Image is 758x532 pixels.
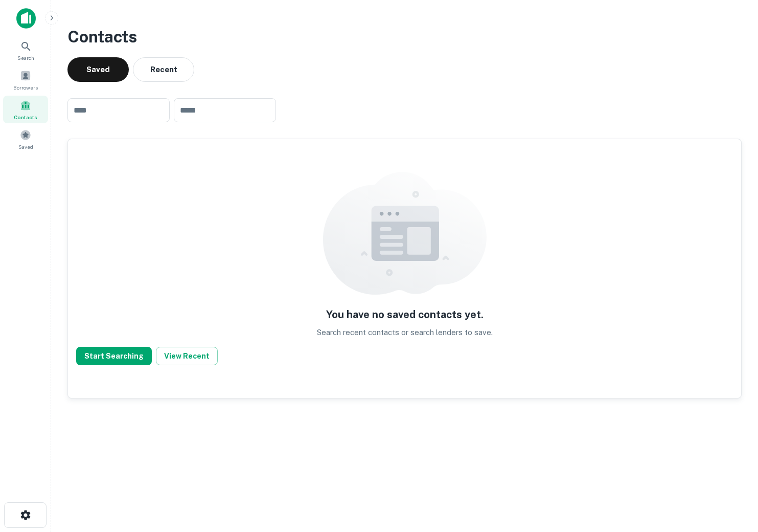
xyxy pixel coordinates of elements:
button: Saved [67,57,129,82]
img: empty content [323,172,487,295]
span: Contacts [14,113,37,121]
span: Borrowers [13,83,38,92]
span: Search [17,54,34,62]
p: Search recent contacts or search lenders to save. [317,326,493,339]
img: capitalize-icon.png [16,8,36,29]
button: Recent [133,57,194,82]
h3: Contacts [67,25,742,49]
button: View Recent [156,347,218,365]
button: Start Searching [76,347,152,365]
a: Borrowers [3,66,48,94]
span: Saved [18,143,33,151]
h5: You have no saved contacts yet. [326,307,484,322]
a: Contacts [3,96,48,123]
a: Search [3,36,48,64]
a: Saved [3,125,48,153]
